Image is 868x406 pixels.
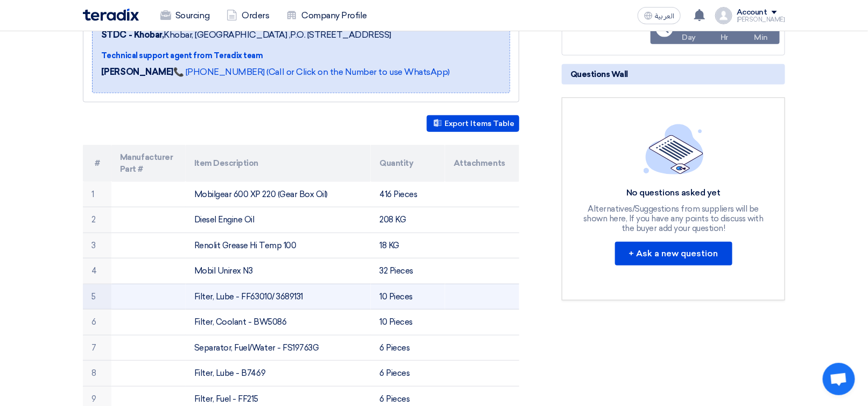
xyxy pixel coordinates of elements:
th: Item Description [186,145,371,182]
td: 18 KG [371,233,445,258]
td: Mobilgear 600 XP 220 (Gear Box Oil) [186,182,371,207]
span: العربية [655,12,674,20]
div: Technical support agent from Teradix team [101,50,450,61]
div: Open chat [823,363,855,395]
div: No questions asked yet [582,187,765,199]
img: profile_test.png [715,7,732,24]
td: 4 [83,258,111,284]
td: Filter, Lube - B7469 [186,361,371,387]
td: 10 Pieces [371,310,445,335]
a: Company Profile [278,4,376,27]
a: 📞 [PHONE_NUMBER] (Call or Click on the Number to use WhatsApp) [173,67,450,77]
td: 8 [83,361,111,387]
td: 32 Pieces [371,258,445,284]
td: 5 [83,284,111,310]
div: Hr [721,32,728,43]
img: Teradix logo [83,9,139,21]
td: Separator, Fuel/Water - FS19763G [186,335,371,361]
td: 416 Pieces [371,182,445,207]
td: 7 [83,335,111,361]
button: Export Items Table [427,115,519,132]
span: Questions Wall [570,68,628,80]
button: + Ask a new question [615,242,732,265]
span: Khobar, [GEOGRAPHIC_DATA] ,P.O. [STREET_ADDRESS] [101,29,391,41]
td: 10 Pieces [371,284,445,310]
div: Account [737,8,767,17]
td: 6 [83,310,111,335]
a: Orders [218,4,278,27]
div: Day [682,32,696,43]
td: Diesel Engine Oil [186,207,371,233]
img: empty_state_list.svg [644,124,704,174]
th: Manufacturer Part # [111,145,186,182]
td: 6 Pieces [371,361,445,387]
td: 6 Pieces [371,335,445,361]
button: العربية [638,7,681,24]
td: Renolit Grease Hi Temp 100 [186,233,371,258]
b: STDC - Khobar, [101,30,164,40]
th: # [83,145,111,182]
a: Sourcing [152,4,218,27]
td: Mobil Unirex N3 [186,258,371,284]
th: Quantity [371,145,445,182]
div: Min [754,32,768,43]
div: [PERSON_NAME] [737,17,785,23]
td: 2 [83,207,111,233]
td: 208 KG [371,207,445,233]
td: Filter, Lube - FF63010/ 3689131 [186,284,371,310]
div: Alternatives/Suggestions from suppliers will be shown here, If you have any points to discuss wit... [582,204,765,233]
td: 1 [83,182,111,207]
td: Filter, Coolant - BW5086 [186,310,371,335]
td: 3 [83,233,111,258]
th: Attachments [445,145,519,182]
strong: [PERSON_NAME] [101,67,173,77]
